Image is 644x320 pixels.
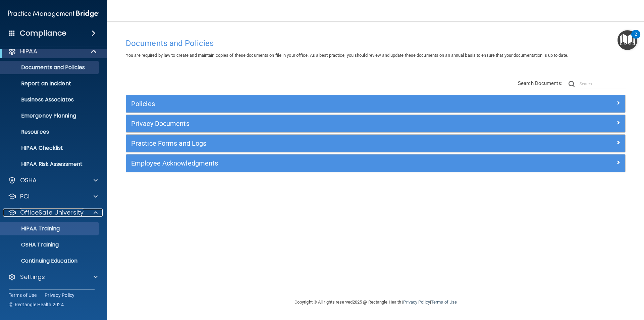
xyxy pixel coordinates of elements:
[4,96,96,103] p: Business Associates
[4,258,96,264] p: Continuing Education
[20,209,84,217] p: OfficeSafe University
[4,145,96,151] p: HIPAA Checklist
[253,291,498,313] div: Copyright © All rights reserved 2025 @ Rectangle Health | |
[131,140,495,147] h5: Practice Forms and Logs
[8,7,99,20] img: PMB logo
[126,39,626,48] h4: Documents and Policies
[403,300,430,305] a: Privacy Policy
[4,64,96,71] p: Documents and Policies
[4,225,60,232] p: HIPAA Training
[20,273,45,281] p: Settings
[20,176,37,184] p: OSHA
[4,161,96,168] p: HIPAA Risk Assessment
[131,120,495,127] h5: Privacy Documents
[569,81,575,87] img: ic-search.3b580494.png
[9,301,64,308] span: Ⓒ Rectangle Health 2024
[8,273,98,281] a: Settings
[4,129,96,135] p: Resources
[131,138,620,149] a: Practice Forms and Logs
[8,192,98,200] a: PCI
[431,300,457,305] a: Terms of Use
[8,47,97,55] a: HIPAA
[4,112,96,119] p: Emergency Planning
[8,176,98,184] a: OSHA
[131,100,495,107] h5: Policies
[580,79,626,89] input: Search
[635,34,637,43] div: 2
[4,241,59,248] p: OSHA Training
[618,30,637,50] button: Open Resource Center, 2 new notifications
[131,158,620,169] a: Employee Acknowledgments
[20,29,66,38] h4: Compliance
[131,118,620,129] a: Privacy Documents
[45,292,75,299] a: Privacy Policy
[518,80,562,86] span: Search Documents:
[4,80,96,87] p: Report an Incident
[8,209,98,217] a: OfficeSafe University
[131,159,495,167] h5: Employee Acknowledgments
[20,47,37,55] p: HIPAA
[20,192,30,200] p: PCI
[9,292,37,299] a: Terms of Use
[131,98,620,109] a: Policies
[126,53,568,58] span: You are required by law to create and maintain copies of these documents on file in your office. ...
